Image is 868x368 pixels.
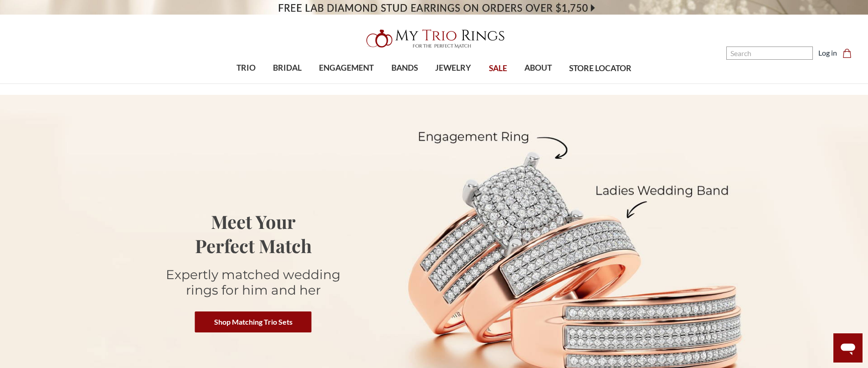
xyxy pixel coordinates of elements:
[534,83,543,84] button: submenu toggle
[516,53,560,83] a: ABOUT
[489,62,507,74] span: SALE
[426,53,480,83] a: JEWELRY
[400,83,409,84] button: submenu toggle
[842,47,857,58] a: Cart with 0 items
[842,49,852,58] svg: cart.cart_preview
[319,62,374,74] span: ENGAGEMENT
[264,53,310,83] a: BRIDAL
[241,83,251,84] button: submenu toggle
[524,62,552,74] span: ABOUT
[391,62,418,74] span: BANDS
[449,83,458,84] button: submenu toggle
[818,47,837,58] a: Log in
[283,83,292,84] button: submenu toggle
[342,83,351,84] button: submenu toggle
[361,24,507,53] img: My Trio Rings
[273,62,302,74] span: BRIDAL
[252,24,616,53] a: My Trio Rings
[195,311,312,332] a: Shop Matching Trio Sets
[435,62,471,74] span: JEWELRY
[560,54,640,83] a: STORE LOCATOR
[383,53,426,83] a: BANDS
[726,47,813,60] input: Search
[228,53,264,83] a: TRIO
[310,53,382,83] a: ENGAGEMENT
[480,54,515,83] a: SALE
[569,62,632,74] span: STORE LOCATOR
[236,62,256,74] span: TRIO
